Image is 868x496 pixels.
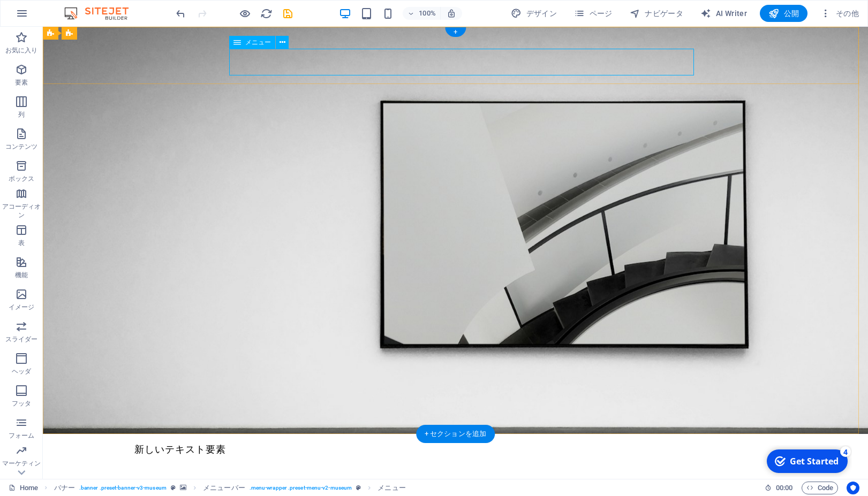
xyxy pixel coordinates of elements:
[15,271,28,279] p: 機能
[171,485,176,491] i: この要素はカスタマイズ可能なプリセットです
[765,482,793,494] h6: セッション時間
[175,7,187,20] i: 元に戻す: 要素を削除 (Ctrl+Z)
[403,7,441,20] button: 100%
[447,9,456,18] i: サイズ変更時に、選択した端末にあわせてズームレベルを自動調整します。
[260,7,273,20] i: ページのリロード
[511,8,557,19] span: デザイン
[180,485,186,491] i: この要素には背景が含まれています
[574,8,613,19] span: ページ
[625,5,688,22] button: ナビゲータ
[5,46,38,55] p: お気に入り
[79,482,167,494] span: . banner .preset-banner-v3-museum
[18,239,25,247] p: 表
[445,27,466,37] div: +
[9,174,34,183] p: ボックス
[54,482,75,494] span: クリックして選択し、ダブルクリックして編集します
[54,482,406,494] nav: breadcrumb
[174,7,187,20] button: undo
[9,303,34,311] p: イメージ
[29,10,78,22] div: Get Started
[245,39,271,45] span: メニュー
[783,484,785,492] span: :
[62,7,142,20] img: Editor Logo
[507,5,561,22] div: デザイン (Ctrl+Alt+Y)
[12,367,31,376] p: ヘッダ
[5,335,38,344] p: スライダー
[79,1,90,12] div: 4
[9,482,38,494] a: クリックして選択をキャンセルし、ダブルクリックしてページを開きます
[416,425,495,443] div: + セクションを追加
[260,7,273,20] button: reload
[776,482,792,494] span: 00 00
[700,8,747,19] span: AI Writer
[570,5,617,22] button: ページ
[630,8,683,19] span: ナビゲータ
[282,7,294,20] i: 保存 (Ctrl+S)
[12,399,31,408] p: フッタ
[378,482,405,494] span: クリックして選択し、ダブルクリックして編集します
[507,5,561,22] button: デザイン
[6,4,87,28] div: Get Started 4 items remaining, 20% complete
[806,482,833,494] span: Code
[238,7,251,20] button: プレビューモードを終了して編集を続けるには、ここをクリックしてください
[768,8,799,19] span: 公開
[696,5,751,22] button: AI Writer
[15,78,28,87] p: 要素
[847,482,859,494] button: Usercentrics
[250,482,352,494] span: . menu-wrapper .preset-menu-v2-museum
[9,431,34,440] p: フォーム
[356,485,361,491] i: この要素はカスタマイズ可能なプリセットです
[820,8,859,19] span: その他
[816,5,863,22] button: その他
[281,7,294,20] button: save
[419,7,436,20] h6: 100%
[802,482,838,494] button: Code
[203,482,245,494] span: クリックして選択し、ダブルクリックして編集します
[18,110,25,119] p: 列
[5,142,38,151] p: コンテンツ
[760,5,807,22] button: 公開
